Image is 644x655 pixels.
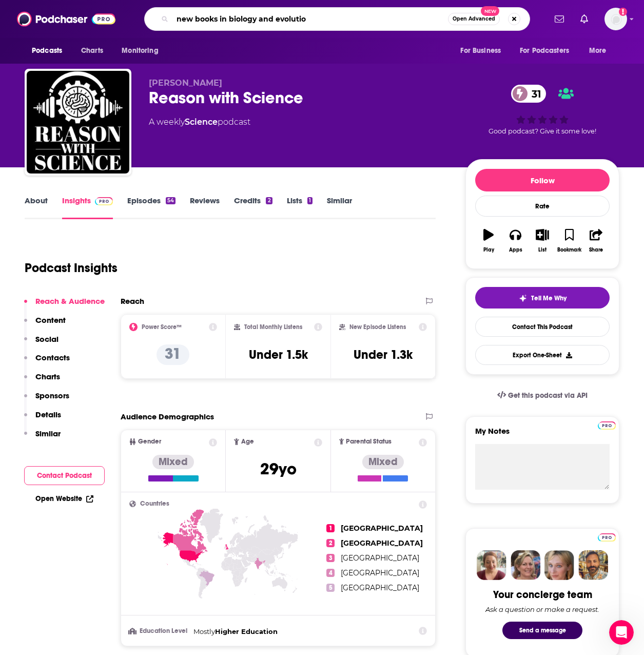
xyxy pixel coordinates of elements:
[17,9,115,29] img: Podchaser - Follow, Share and Rate Podcasts
[509,247,522,253] div: Apps
[582,41,619,61] button: open menu
[35,372,60,381] p: Charts
[287,196,313,219] a: Lists1
[114,41,171,61] button: open menu
[521,85,547,103] span: 31
[598,420,616,430] a: Pro website
[341,583,419,592] span: [GEOGRAPHIC_DATA]
[35,296,105,306] p: Reach & Audience
[519,294,527,302] img: tell me why sparkle
[244,323,302,331] h2: Total Monthly Listens
[475,196,610,217] div: Rate
[493,588,592,601] div: Your concierge team
[234,196,272,219] a: Credits2
[307,197,313,204] div: 1
[249,347,308,362] h3: Under 1.5k
[556,222,582,259] button: Bookmark
[266,197,272,204] div: 2
[520,44,569,58] span: For Podcasters
[326,524,335,532] span: 1
[193,627,215,635] span: Mostly
[475,317,610,337] a: Contact This Podcast
[152,455,194,469] div: Mixed
[511,85,547,103] a: 31
[326,539,335,547] span: 2
[32,44,62,58] span: Podcasts
[24,296,105,315] button: Reach & Audience
[127,196,175,219] a: Episodes54
[475,169,610,191] button: Follow
[576,10,592,28] a: Show notifications dropdown
[185,117,218,127] a: Science
[122,44,158,58] span: Monitoring
[149,116,250,128] div: A weekly podcast
[598,532,616,542] a: Pro website
[341,568,419,577] span: [GEOGRAPHIC_DATA]
[589,44,607,58] span: More
[326,584,335,592] span: 5
[149,78,222,88] span: [PERSON_NAME]
[25,196,48,219] a: About
[557,247,581,253] div: Bookmark
[531,294,567,302] span: Tell Me Why
[475,287,610,309] button: tell me why sparkleTell Me Why
[138,438,161,445] span: Gender
[24,410,61,429] button: Details
[81,44,103,58] span: Charts
[489,127,596,135] span: Good podcast? Give it some love!
[604,8,627,30] button: Show profile menu
[598,421,616,430] img: Podchaser Pro
[489,383,596,408] a: Get this podcast via API
[25,260,118,276] h1: Podcast Insights
[190,196,220,219] a: Reviews
[502,622,582,639] button: Send a message
[604,8,627,30] span: Logged in as PUPPublicity
[35,391,69,400] p: Sponsors
[538,247,547,253] div: List
[460,44,501,58] span: For Business
[24,334,58,353] button: Social
[465,78,619,142] div: 31Good podcast? Give it some love!
[453,41,514,61] button: open menu
[24,315,66,334] button: Content
[215,627,278,635] span: Higher Education
[481,6,499,16] span: New
[341,553,419,563] span: [GEOGRAPHIC_DATA]
[475,222,502,259] button: Play
[25,41,75,61] button: open menu
[129,628,189,634] h3: Education Level
[35,410,61,419] p: Details
[24,391,69,410] button: Sponsors
[35,494,93,503] a: Open Website
[140,500,169,507] span: Countries
[74,41,109,61] a: Charts
[27,71,129,174] img: Reason with Science
[604,8,627,30] img: User Profile
[24,353,70,372] button: Contacts
[502,222,529,259] button: Apps
[35,315,66,325] p: Content
[121,412,214,421] h2: Audience Demographics
[483,247,494,253] div: Play
[62,196,113,219] a: InsightsPodchaser Pro
[544,550,574,580] img: Jules Profile
[346,438,392,445] span: Parental Status
[511,550,540,580] img: Barbara Profile
[95,197,113,205] img: Podchaser Pro
[598,533,616,542] img: Podchaser Pro
[157,344,189,365] p: 31
[609,620,634,645] iframe: Intercom live chat
[121,296,144,306] h2: Reach
[508,391,588,400] span: Get this podcast via API
[362,455,404,469] div: Mixed
[260,459,297,479] span: 29 yo
[341,524,423,533] span: [GEOGRAPHIC_DATA]
[578,550,608,580] img: Jon Profile
[448,13,500,25] button: Open AdvancedNew
[513,41,584,61] button: open menu
[142,323,182,331] h2: Power Score™
[349,323,406,331] h2: New Episode Listens
[35,429,61,438] p: Similar
[144,7,530,31] div: Search podcasts, credits, & more...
